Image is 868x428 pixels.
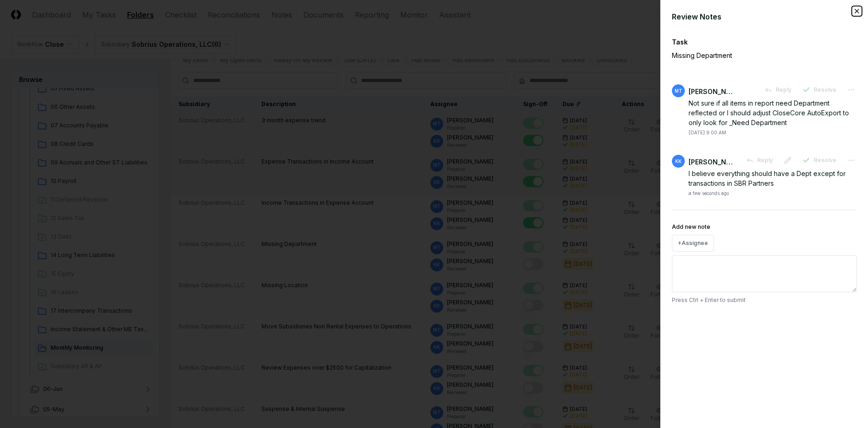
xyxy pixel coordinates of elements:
button: Reply [740,152,779,169]
div: [PERSON_NAME] [689,87,735,96]
div: Task [672,37,857,47]
div: Review Notes [672,11,857,22]
button: Resolve [797,82,842,98]
span: MT [675,88,683,94]
span: KK [675,158,682,165]
p: Missing Department [672,50,825,60]
p: Press Ctrl + Enter to submit [672,296,857,304]
div: I believe everything should have a Dept except for transactions in SBR Partners [689,169,857,188]
button: Resolve [797,152,842,169]
div: a few seconds ago [689,190,729,197]
span: Resolve [814,86,836,94]
div: Not sure if all items in report need Department reflected or I should adjust CloseCore AutoExport... [689,98,857,127]
label: Add new note [672,223,710,230]
span: Resolve [814,156,836,164]
div: [PERSON_NAME] [689,157,735,167]
div: [DATE] 9:00 AM [689,129,726,136]
button: +Assignee [672,235,714,252]
button: Reply [759,82,797,98]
